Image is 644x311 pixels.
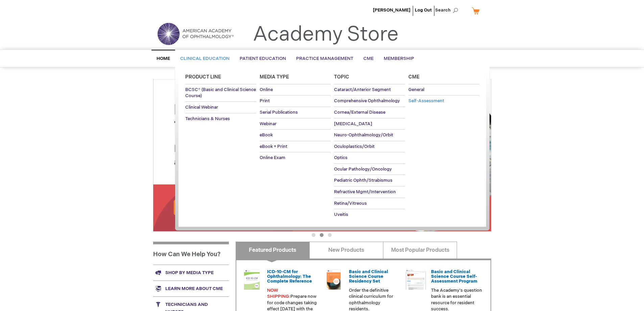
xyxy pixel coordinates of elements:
a: Basic and Clinical Science Course Self-Assessment Program [431,269,477,284]
a: New Products [309,242,383,259]
span: Online [260,87,273,92]
a: ICD-10-CM for Ophthalmology: The Complete Reference [267,269,312,284]
span: Neuro-Ophthalmology/Orbit [334,132,393,138]
span: Optics [334,155,348,160]
span: Topic [334,74,349,80]
span: Serial Publications [260,110,298,115]
h1: How Can We Help You? [153,242,229,265]
span: Oculoplastics/Orbit [334,144,375,149]
span: Practice Management [296,56,353,61]
button: 2 of 3 [320,233,324,237]
button: 1 of 3 [312,233,315,237]
span: Webinar [260,121,277,127]
a: Basic and Clinical Science Course Residency Set [349,269,388,284]
span: General [408,87,424,92]
span: Media Type [260,74,289,80]
span: Home [157,56,170,61]
a: Learn more about CME [153,281,229,296]
span: Membership [384,56,414,61]
span: Clinical Education [180,56,230,61]
span: Clinical Webinar [185,105,218,110]
span: Print [260,98,270,104]
span: [MEDICAL_DATA] [334,121,372,127]
a: Shop by media type [153,265,229,281]
span: Retina/Vitreous [334,201,367,206]
a: Most Popular Products [383,242,457,259]
font: NOW SHIPPING: [267,288,290,299]
a: Academy Store [253,22,399,47]
span: Product Line [185,74,221,80]
span: Self-Assessment [408,98,444,104]
span: Search [435,3,461,17]
span: Refractive Mgmt/Intervention [334,189,396,195]
span: Technicians & Nurses [185,116,230,121]
span: Cornea/External Disease [334,110,385,115]
span: Ocular Pathology/Oncology [334,166,392,172]
img: 02850963u_47.png [324,269,344,290]
span: Online Exam [260,155,285,160]
span: BCSC® (Basic and Clinical Science Course) [185,87,256,99]
img: 0120008u_42.png [242,269,262,290]
span: Cme [408,74,420,80]
a: Featured Products [236,242,310,259]
span: eBook [260,132,273,138]
span: Uveitis [334,212,348,217]
a: [PERSON_NAME] [373,7,410,13]
span: CME [363,56,374,61]
span: Pediatric Ophth/Strabismus [334,178,392,183]
a: Log Out [415,7,432,13]
button: 3 of 3 [328,233,332,237]
span: Comprehensive Ophthalmology [334,98,400,104]
span: Patient Education [240,56,286,61]
span: eBook + Print [260,144,287,149]
img: bcscself_20.jpg [406,269,426,290]
span: Cataract/Anterior Segment [334,87,391,92]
